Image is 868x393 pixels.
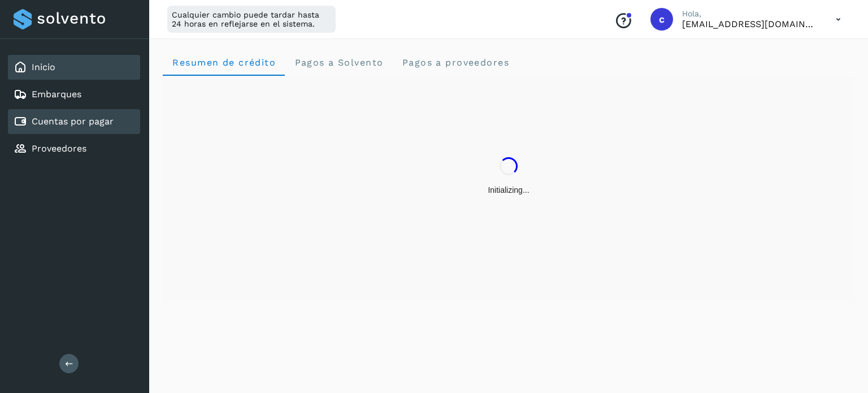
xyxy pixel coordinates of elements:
div: Cualquier cambio puede tardar hasta 24 horas en reflejarse en el sistema. [167,6,336,33]
span: Resumen de crédito [172,57,276,68]
div: Embarques [8,82,140,107]
a: Inicio [32,62,55,72]
div: Proveedores [8,136,140,161]
a: Proveedores [32,143,86,154]
p: cxp1@53cargo.com [682,19,818,29]
span: Pagos a proveedores [401,57,509,68]
a: Embarques [32,89,81,100]
p: Hola, [682,9,818,19]
div: Inicio [8,55,140,80]
span: Pagos a Solvento [294,57,383,68]
div: Cuentas por pagar [8,109,140,134]
a: Cuentas por pagar [32,116,114,127]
